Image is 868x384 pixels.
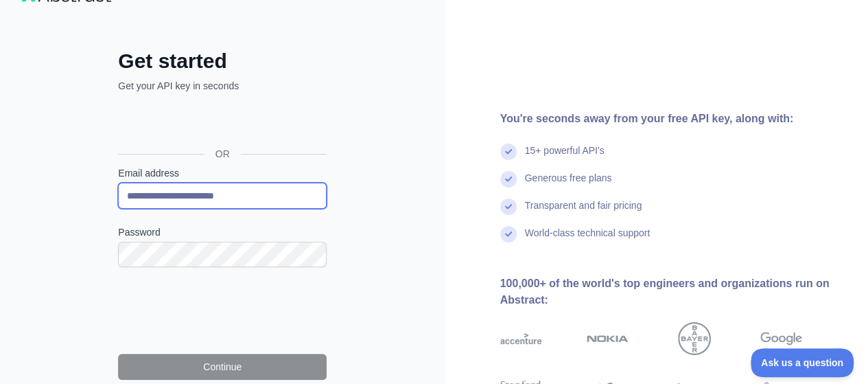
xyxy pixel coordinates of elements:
[500,199,517,215] img: check mark
[500,322,542,355] img: accenture
[500,226,517,242] img: check mark
[751,348,854,377] iframe: Toggle Customer Support
[678,322,711,355] img: bayer
[587,322,629,355] img: nokia
[500,144,517,160] img: check mark
[525,226,650,253] div: World-class technical support
[500,275,847,308] div: 100,000+ of the world's top engineers and organizations run on Abstract:
[111,108,331,138] iframe: Sign in with Google Button
[525,199,642,226] div: Transparent and fair pricing
[525,171,612,199] div: Generous free plans
[500,111,847,127] div: You're seconds away from your free API key, along with:
[525,144,605,171] div: 15+ powerful API's
[118,49,327,74] h2: Get started
[118,284,327,337] iframe: reCAPTCHA
[118,225,327,239] label: Password
[204,147,241,161] span: OR
[118,354,327,380] button: Continue
[118,166,327,180] label: Email address
[500,171,517,188] img: check mark
[760,322,802,355] img: google
[118,79,327,93] p: Get your API key in seconds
